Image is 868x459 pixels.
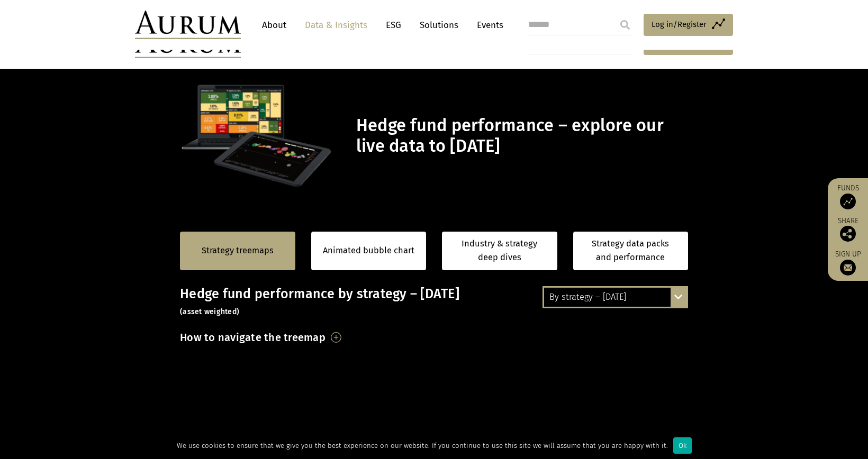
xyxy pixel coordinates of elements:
img: Sign up to our newsletter [840,260,856,276]
h1: Hedge fund performance – explore our live data to [DATE] [356,115,685,157]
a: Events [472,15,503,35]
h3: How to navigate the treemap [180,328,325,346]
img: Aurum [135,11,241,39]
a: Strategy data packs and performance [573,232,689,270]
a: Solutions [414,15,464,35]
img: Access Funds [840,194,856,209]
span: Log in/Register [652,18,707,31]
a: Strategy treemaps [202,244,274,258]
h3: Hedge fund performance by strategy – [DATE] [180,286,688,318]
a: Industry & strategy deep dives [442,232,557,270]
a: Animated bubble chart [323,244,414,258]
input: Submit [614,14,636,35]
a: Sign up [833,250,863,276]
a: ESG [381,15,406,35]
div: Share [833,217,863,242]
a: Log in/Register [644,14,733,36]
div: By strategy – [DATE] [544,288,686,307]
div: Ok [673,437,692,454]
a: Data & Insights [300,15,373,35]
small: (asset weighted) [180,307,239,316]
img: Share this post [840,226,856,242]
a: About [257,15,292,35]
a: Funds [833,183,863,209]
